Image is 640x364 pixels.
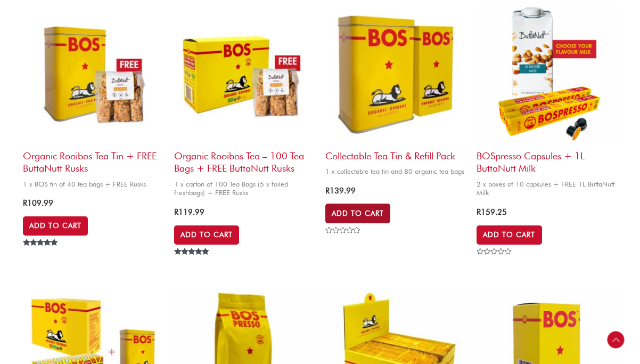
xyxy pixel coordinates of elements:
a: Read more about “Collectable Tea Tin & Refill Pack” [325,204,390,223]
a: Organic Rooibos Tea – 100 Tea Bags + FREE ButtaNutt Rusks1 x carton of 100 Tea Bags (5 x foiled f... [174,4,315,201]
img: Collectable Tea Tin & Refill Pack [325,4,466,144]
span: Rated out of 5 [174,248,210,279]
a: Add to cart: “Organic Rooibos Tea - 100 Tea Bags + FREE ButtaNutt Rusks” [174,225,239,245]
a: Add to cart: “Organic Rooibos Tea Tin + FREE ButtaNutt Rusks” [23,216,88,236]
span: 1 x collectable tea tin and 80 organic tea bags [325,167,466,176]
span: 1 x carton of 100 Tea Bags (5 x foiled freshbags) + FREE Rusks [174,180,315,198]
h2: Collectable Tea Tin & Refill Pack [325,144,466,162]
bdi: 109.99 [23,198,53,208]
a: Organic Rooibos Tea Tin + FREE ButtaNutt Rusks1 x BOS tin of 40 tea bags + FREE Rusks [23,4,163,192]
img: organic rooibos tea 100 tea bags [174,4,315,144]
h2: Organic Rooibos Tea – 100 Tea Bags + FREE ButtaNutt Rusks [174,144,315,175]
span: R [174,207,178,217]
a: BOSpresso capsules + 1L ButtaNutt Milk2 x boxes of 10 capsules + FREE 1L ButtaNutt Milk [477,4,617,201]
span: Rated out of 5 [23,239,60,270]
span: R [325,186,330,196]
bdi: 159.25 [477,207,507,217]
span: 1 x BOS tin of 40 tea bags + FREE Rusks [23,180,163,189]
bdi: 139.99 [325,186,356,196]
h2: Organic Rooibos Tea Tin + FREE ButtaNutt Rusks [23,144,163,175]
img: bospresso capsules + 1l buttanutt milk [477,4,617,144]
a: Collectable Tea Tin & Refill Pack1 x collectable tea tin and 80 organic tea bags [325,4,466,180]
img: organic rooibos tea tin [23,4,163,144]
span: 2 x boxes of 10 capsules + FREE 1L ButtaNutt Milk [477,180,617,198]
span: R [23,198,27,208]
bdi: 119.99 [174,207,204,217]
h2: BOSpresso capsules + 1L ButtaNutt Milk [477,144,617,175]
a: Select options for “BOSpresso capsules + 1L ButtaNutt Milk” [477,225,541,245]
span: R [477,207,481,217]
